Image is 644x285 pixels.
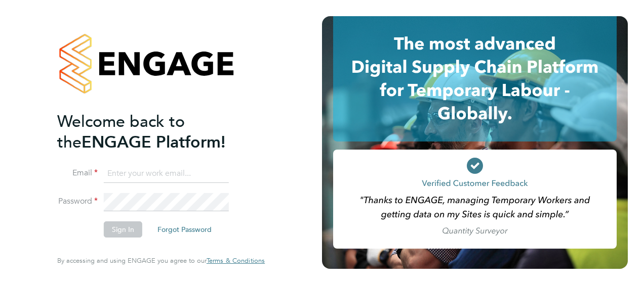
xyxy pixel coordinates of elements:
span: Terms & Conditions [207,256,265,265]
h2: ENGAGE Platform! [57,111,255,153]
input: Enter your work email... [104,165,229,183]
span: Welcome back to the [57,112,185,152]
label: Email [57,168,98,178]
label: Password [57,196,98,207]
a: Terms & Conditions [207,257,265,265]
button: Forgot Password [149,221,220,238]
button: Sign In [104,221,142,238]
span: By accessing and using ENGAGE you agree to our [57,256,265,265]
